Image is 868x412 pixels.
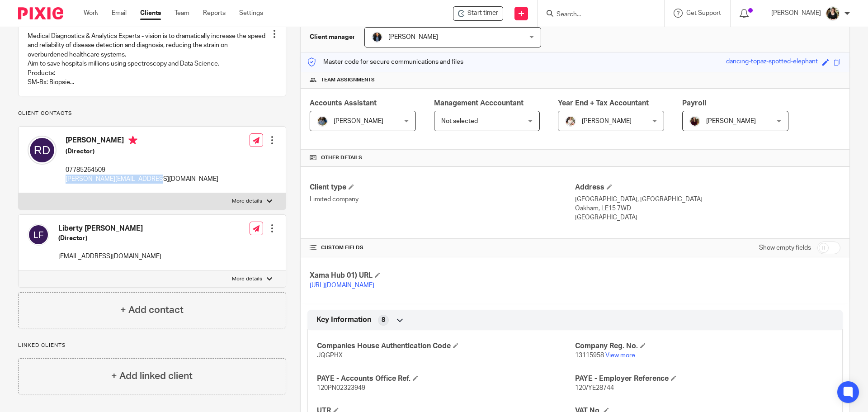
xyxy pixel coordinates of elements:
img: martin-hickman.jpg [372,32,382,43]
span: Management Acccountant [434,99,524,107]
h4: CUSTOM FIELDS [310,244,575,251]
span: Other details [321,154,362,161]
p: [GEOGRAPHIC_DATA], [GEOGRAPHIC_DATA] [575,195,840,204]
p: [GEOGRAPHIC_DATA] [575,213,840,222]
h4: PAYE - Accounts Office Ref. [317,374,575,384]
span: 120PN02323949 [317,385,365,391]
p: [EMAIL_ADDRESS][DOMAIN_NAME] [58,252,161,261]
p: 07785264509 [66,166,218,175]
p: Master code for secure communications and files [307,57,463,66]
p: Oakham, LE15 7WD [575,204,840,213]
a: Settings [239,9,263,18]
input: Search [556,11,637,19]
span: [PERSON_NAME] [334,118,383,124]
span: Key Information [316,315,371,325]
span: Get Support [686,10,721,16]
span: [PERSON_NAME] [706,118,756,124]
h3: Client manager [310,33,355,42]
span: Year End + Tax Accountant [558,99,649,107]
img: Jaskaran%20Singh.jpeg [317,116,328,127]
span: Accounts Assistant [310,99,377,107]
img: svg%3E [28,136,57,165]
h4: [PERSON_NAME] [66,136,218,147]
h4: Company Reg. No. [575,341,833,351]
h4: Client type [310,183,575,192]
h4: + Add linked client [111,369,193,383]
a: Work [84,9,98,18]
p: Limited company [310,195,575,204]
a: Team [175,9,189,18]
div: Sierra Medical Ltd [453,6,503,21]
label: Show empty fields [759,243,811,252]
a: View more [605,352,635,359]
span: [PERSON_NAME] [582,118,632,124]
img: Helen%20Campbell.jpeg [826,6,840,21]
img: Kayleigh%20Henson.jpeg [565,116,576,127]
span: Payroll [682,99,706,107]
h4: Liberty [PERSON_NAME] [58,224,161,233]
p: Linked clients [18,342,286,349]
span: Not selected [441,118,478,124]
i: Primary [128,136,137,145]
div: dancing-topaz-spotted-elephant [726,57,818,67]
span: Start timer [467,9,498,18]
a: Email [112,9,127,18]
p: More details [232,275,262,283]
img: MaxAcc_Sep21_ElliDeanPhoto_030.jpg [689,116,700,127]
h5: (Director) [58,234,161,243]
span: Team assignments [321,76,375,84]
span: 13115958 [575,352,604,359]
p: [PERSON_NAME] [771,9,821,18]
img: Pixie [18,7,63,19]
a: Clients [140,9,161,18]
span: JQGPHX [317,352,343,359]
img: svg%3E [28,224,49,246]
span: 120/YE28744 [575,385,614,391]
span: 8 [382,316,385,325]
h4: PAYE - Employer Reference [575,374,833,384]
h4: Address [575,183,840,192]
h4: + Add contact [120,303,184,317]
h5: (Director) [66,147,218,156]
h4: Xama Hub 01) URL [310,271,575,280]
p: Client contacts [18,110,286,117]
h4: Companies House Authentication Code [317,341,575,351]
p: [PERSON_NAME][EMAIL_ADDRESS][DOMAIN_NAME] [66,175,218,184]
a: [URL][DOMAIN_NAME] [310,282,374,289]
a: Reports [203,9,226,18]
p: More details [232,198,262,205]
span: [PERSON_NAME] [388,34,438,40]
